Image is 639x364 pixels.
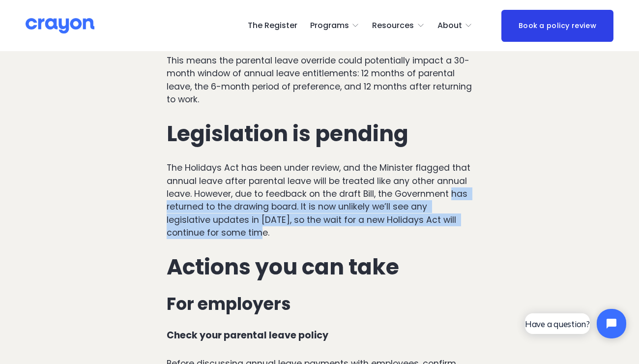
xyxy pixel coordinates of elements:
[501,10,613,42] a: Book a policy review
[167,329,328,342] strong: Check your parental leave policy
[437,18,473,33] a: folder dropdown
[167,295,472,314] h3: For employers
[167,255,472,279] h2: Actions you can take
[372,19,414,33] span: Resources
[167,54,472,106] p: This means the parental leave override could potentially impact a 30-month window of annual leave...
[517,301,635,347] iframe: Tidio Chat
[167,121,472,146] h2: Legislation is pending
[372,18,425,33] a: folder dropdown
[167,161,472,239] p: The Holidays Act has been under review, and the Minister flagged that annual leave after parental...
[248,18,297,33] a: The Register
[310,18,360,33] a: folder dropdown
[26,17,94,34] img: Crayon
[310,19,349,33] span: Programs
[437,19,462,33] span: About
